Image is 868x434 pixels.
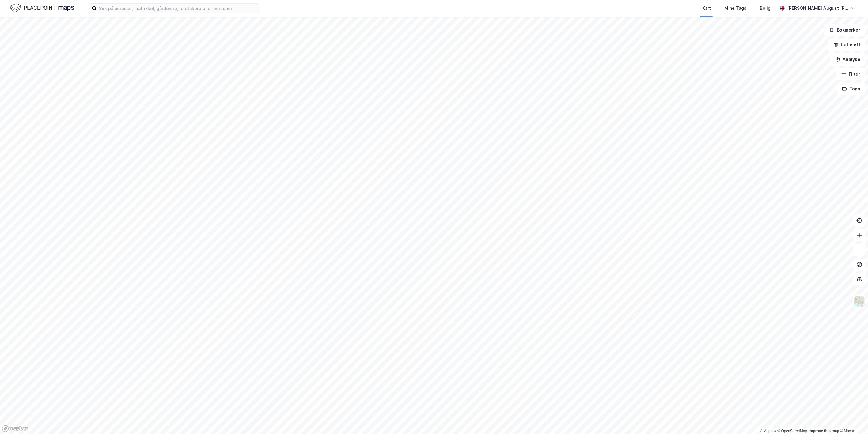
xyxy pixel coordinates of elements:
div: [PERSON_NAME] August [PERSON_NAME] [787,5,848,12]
div: Kart [702,5,711,12]
img: logo.f888ab2527a4732fd821a326f86c7f29.svg [10,3,74,13]
input: Søk på adresse, matrikkel, gårdeiere, leietakere eller personer [97,4,260,13]
iframe: Chat Widget [837,405,868,434]
div: Mine Tags [724,5,746,12]
div: Bolig [760,5,771,12]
